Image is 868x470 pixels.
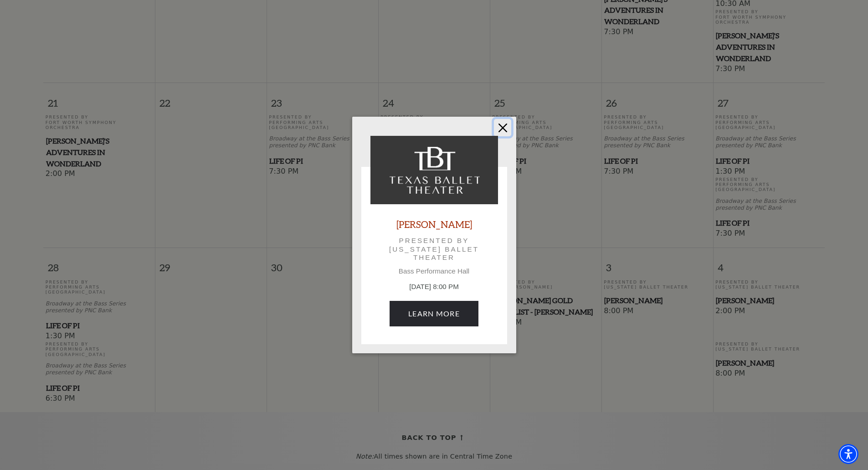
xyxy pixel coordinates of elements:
[390,301,478,326] a: October 3, 8:00 PM Learn More
[370,267,498,275] p: Bass Performance Hall
[396,218,472,230] a: [PERSON_NAME]
[383,237,485,262] p: Presented by [US_STATE] Ballet Theater
[494,119,511,136] button: Close
[370,282,498,292] p: [DATE] 8:00 PM
[838,444,858,464] div: Accessibility Menu
[370,136,498,204] img: Peter Pan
